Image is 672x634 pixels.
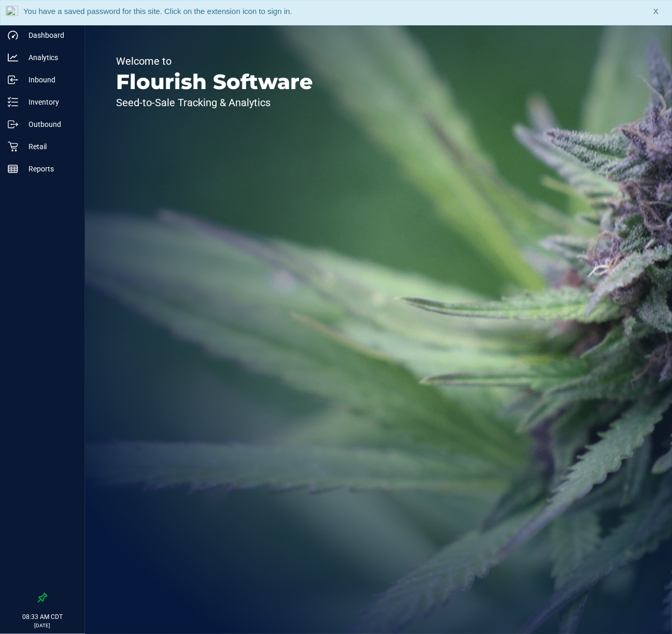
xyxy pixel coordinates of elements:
p: Flourish Software [116,71,313,92]
span: You have a saved password for this site. Click on the extension icon to sign in. [23,7,292,16]
inline-svg: Retail [8,141,18,152]
p: [DATE] [5,622,80,629]
p: Inbound [18,74,80,86]
p: Outbound [18,118,80,131]
inline-svg: Reports [8,164,18,174]
p: Retail [18,140,80,153]
label: Pin the sidebar to full width on large screens [37,593,48,603]
inline-svg: Outbound [8,119,18,129]
inline-svg: Inventory [8,97,18,107]
inline-svg: Inbound [8,75,18,85]
p: Analytics [18,51,80,64]
p: Reports [18,163,80,175]
p: Seed-to-Sale Tracking & Analytics [116,97,313,108]
p: Dashboard [18,29,80,41]
inline-svg: Analytics [8,52,18,63]
span: X [653,6,659,18]
inline-svg: Dashboard [8,30,18,40]
img: notLoggedInIcon.png [6,6,18,20]
p: Welcome to [116,56,313,66]
p: Inventory [18,96,80,108]
p: 08:33 AM CDT [5,612,80,622]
